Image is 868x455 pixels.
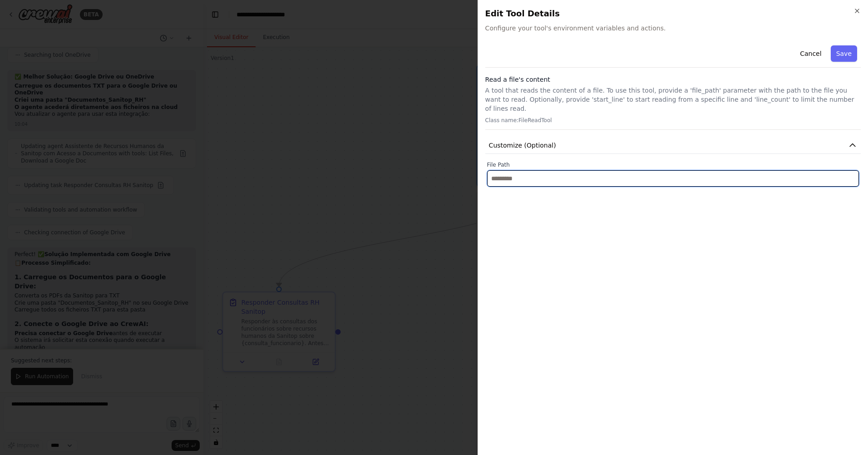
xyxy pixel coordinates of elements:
[485,7,861,20] h2: Edit Tool Details
[485,75,861,84] h3: Read a file's content
[485,117,861,124] p: Class name: FileReadTool
[831,45,857,62] button: Save
[485,137,861,154] button: Customize (Optional)
[489,141,556,150] span: Customize (Optional)
[485,24,861,33] span: Configure your tool's environment variables and actions.
[794,45,827,62] button: Cancel
[485,86,861,113] p: A tool that reads the content of a file. To use this tool, provide a 'file_path' parameter with t...
[487,161,859,168] label: File Path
